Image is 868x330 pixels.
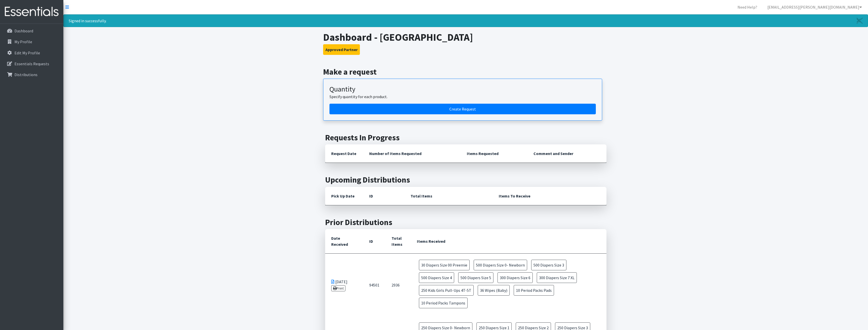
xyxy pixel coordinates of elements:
[514,285,554,296] span: 10 Period Packs Pads
[325,187,363,205] th: Pick Up Date
[331,285,346,291] a: Print
[458,272,493,283] span: 500 Diapers Size 5
[63,14,868,27] div: Signed in successfully.
[323,44,360,55] button: Approved Partner
[329,85,596,94] h3: Quantity
[419,285,474,296] span: 250 Kids Girls Pull-Ups 4T-5T
[385,254,411,317] td: 2936
[2,59,61,69] a: Essentials Requests
[2,3,61,20] img: HumanEssentials
[419,298,468,308] span: 10 Period Packs Tampons
[411,229,606,254] th: Items Received
[14,72,38,77] p: Distributions
[2,26,61,36] a: Dashboard
[363,254,385,317] td: 94501
[478,285,510,296] span: 36 Wipes (Baby)
[325,254,363,317] td: [DATE]
[325,217,606,227] h2: Prior Distributions
[14,61,49,66] p: Essentials Requests
[385,229,411,254] th: Total Items
[363,187,404,205] th: ID
[419,272,454,283] span: 500 Diapers Size 4
[325,175,606,185] h2: Upcoming Distributions
[531,260,566,270] span: 500 Diapers Size 3
[2,37,61,47] a: My Profile
[325,133,606,142] h2: Requests In Progress
[363,144,461,163] th: Number of Items Requested
[14,39,32,44] p: My Profile
[527,144,606,163] th: Comment and Sender
[329,94,596,100] p: Specify quantity for each product.
[474,260,527,270] span: 500 Diapers Size 0- Newborn
[493,187,606,205] th: Items To Receive
[325,229,363,254] th: Date Received
[852,15,868,27] a: Close
[363,229,385,254] th: ID
[763,2,866,12] a: [EMAIL_ADDRESS][PERSON_NAME][DOMAIN_NAME]
[461,144,527,163] th: Items Requested
[2,48,61,58] a: Edit My Profile
[323,67,608,77] h2: Make a request
[323,31,608,43] h1: Dashboard - [GEOGRAPHIC_DATA]
[404,187,493,205] th: Total Items
[497,272,533,283] span: 300 Diapers Size 6
[733,2,761,12] a: Need Help?
[419,260,470,270] span: 30 Diapers Size 00 Preemie
[325,144,363,163] th: Request Date
[14,28,33,33] p: Dashboard
[537,272,577,283] span: 300 Diapers Size 7 XL
[329,104,596,114] a: Create a request by quantity
[2,70,61,80] a: Distributions
[14,50,40,55] p: Edit My Profile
